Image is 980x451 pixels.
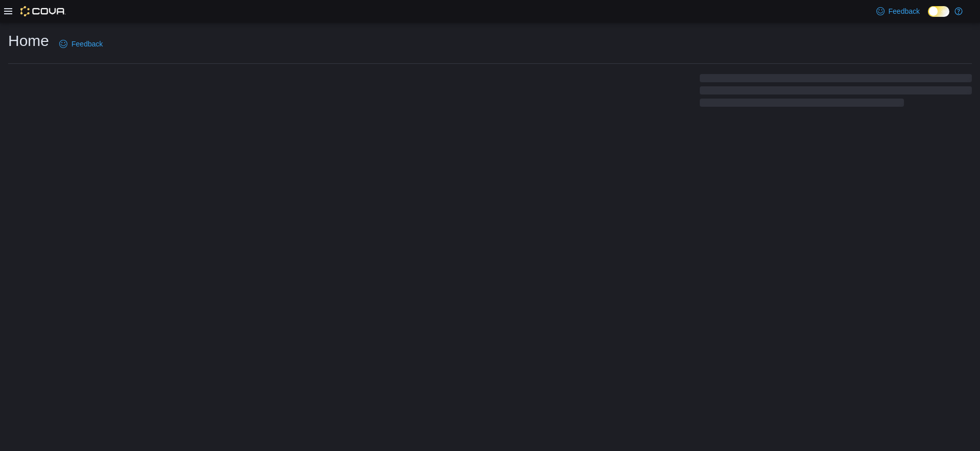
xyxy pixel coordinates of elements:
a: Feedback [55,34,107,54]
span: Loading [700,76,972,109]
h1: Home [8,31,49,51]
a: Feedback [872,1,924,21]
span: Feedback [889,6,920,16]
input: Dark Mode [928,6,949,17]
span: Feedback [71,39,103,49]
img: Cova [20,6,66,16]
